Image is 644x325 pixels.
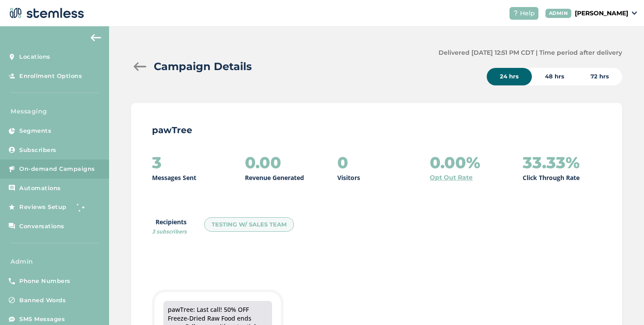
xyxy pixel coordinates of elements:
[487,68,532,85] div: 24 hrs
[523,173,580,182] p: Click Through Rate
[152,173,196,182] p: Messages Sent
[600,283,644,325] iframe: Chat Widget
[439,48,622,57] label: Delivered [DATE] 12:51 PM CDT | Time period after delivery
[19,53,50,61] span: Locations
[91,34,101,41] img: icon-arrow-back-accent-c549486e.svg
[19,277,71,286] span: Phone Numbers
[520,9,535,18] span: Help
[430,154,480,171] h2: 0.00%
[19,146,57,155] span: Subscribers
[152,154,162,171] h2: 3
[152,228,187,235] span: 3 subscribers
[73,198,91,216] img: glitter-stars-b7820f95.gif
[245,173,304,182] p: Revenue Generated
[19,222,64,231] span: Conversations
[19,184,61,193] span: Automations
[513,11,518,16] img: icon-help-white-03924b79.svg
[245,154,281,171] h2: 0.00
[632,11,637,15] img: icon_down-arrow-small-66adaf34.svg
[19,315,65,324] span: SMS Messages
[7,4,84,22] img: logo-dark-0685b13c.svg
[337,173,360,182] p: Visitors
[19,203,67,212] span: Reviews Setup
[204,217,294,232] div: TESTING W/ SALES TEAM
[523,154,580,171] h2: 33.33%
[430,173,473,182] a: Opt Out Rate
[575,9,628,18] p: [PERSON_NAME]
[337,154,348,171] h2: 0
[154,59,252,74] h2: Campaign Details
[577,68,622,85] div: 72 hrs
[545,9,572,18] div: ADMIN
[19,72,82,81] span: Enrollment Options
[532,68,577,85] div: 48 hrs
[152,217,187,236] label: Recipients
[19,127,51,135] span: Segments
[152,124,601,136] p: pawTree
[19,165,95,173] span: On-demand Campaigns
[19,296,66,305] span: Banned Words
